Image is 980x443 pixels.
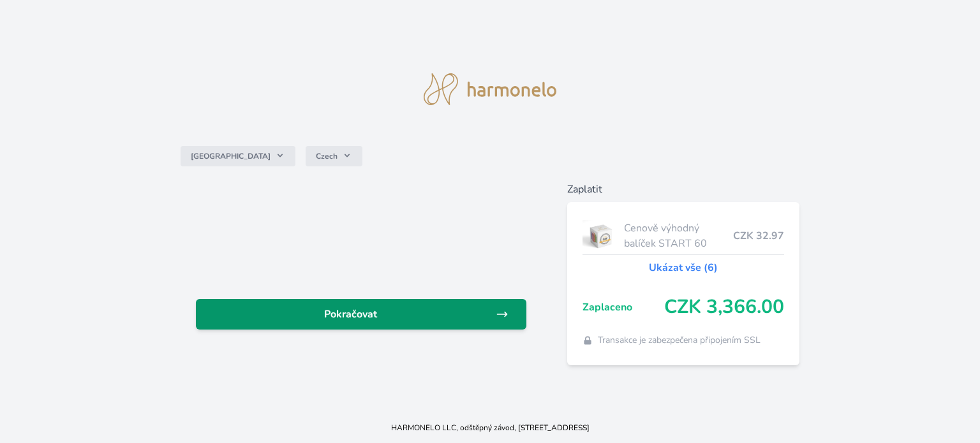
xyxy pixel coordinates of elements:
h6: Zaplatit [567,182,799,197]
span: Czech [316,151,338,161]
span: Pokračovat [206,307,496,322]
a: Ukázat vše (6) [649,260,718,275]
span: Zaplaceno [583,300,664,315]
button: Czech [306,146,362,166]
a: Pokračovat [196,299,526,330]
span: Cenově výhodný balíček START 60 [624,221,733,251]
span: CZK 32.97 [733,228,784,243]
span: CZK 3,366.00 [664,296,784,319]
span: Transakce je zabezpečena připojením SSL [598,334,761,347]
img: logo.svg [424,73,556,105]
img: start.jpg [583,220,619,252]
span: [GEOGRAPHIC_DATA] [191,151,271,161]
button: [GEOGRAPHIC_DATA] [181,146,295,166]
